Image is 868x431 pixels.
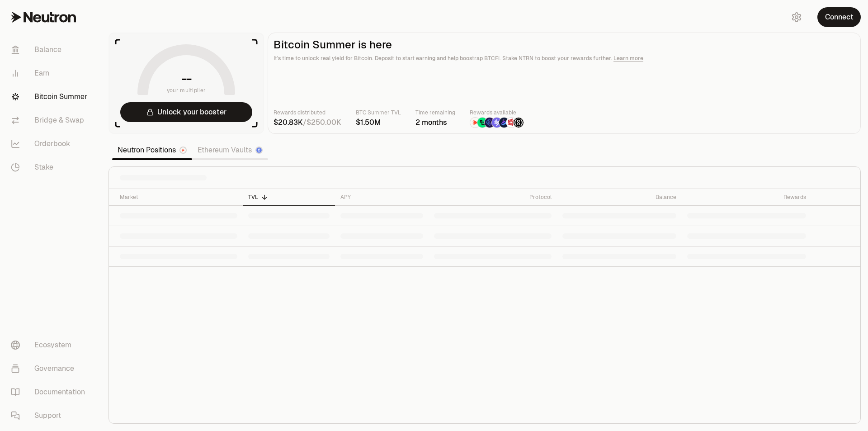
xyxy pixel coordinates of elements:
[4,333,98,357] a: Ecosystem
[181,71,192,86] h1: --
[112,141,192,159] a: Neutron Positions
[356,108,401,117] p: BTC Summer TVL
[514,118,524,128] img: Structured Points
[4,85,98,109] a: Bitcoin Summer
[506,118,516,128] img: Mars Fragments
[434,194,552,201] div: Protocol
[4,380,98,404] a: Documentation
[4,62,98,85] a: Earn
[492,118,502,128] img: Solv Points
[340,194,423,201] div: APY
[4,38,98,62] a: Balance
[256,147,262,153] img: Ethereum Logo
[415,117,455,128] div: 2 months
[4,132,98,156] a: Orderbook
[274,38,855,51] h2: Bitcoin Summer is here
[274,117,341,128] div: /
[485,118,495,128] img: EtherFi Points
[817,7,861,27] button: Connect
[613,55,643,62] a: Learn more
[248,194,330,201] div: TVL
[192,141,268,159] a: Ethereum Vaults
[180,147,186,153] img: Neutron Logo
[4,404,98,427] a: Support
[167,86,206,95] span: your multiplier
[687,194,806,201] div: Rewards
[4,156,98,179] a: Stake
[120,194,237,201] div: Market
[4,109,98,132] a: Bridge & Swap
[120,102,252,122] button: Unlock your booster
[274,54,855,63] p: It's time to unlock real yield for Bitcoin. Deposit to start earning and help boostrap BTCFi. Sta...
[477,118,487,128] img: Lombard Lux
[274,108,341,117] p: Rewards distributed
[562,194,676,201] div: Balance
[4,357,98,380] a: Governance
[470,108,524,117] p: Rewards available
[415,108,455,117] p: Time remaining
[499,118,509,128] img: Bedrock Diamonds
[470,118,480,128] img: NTRN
